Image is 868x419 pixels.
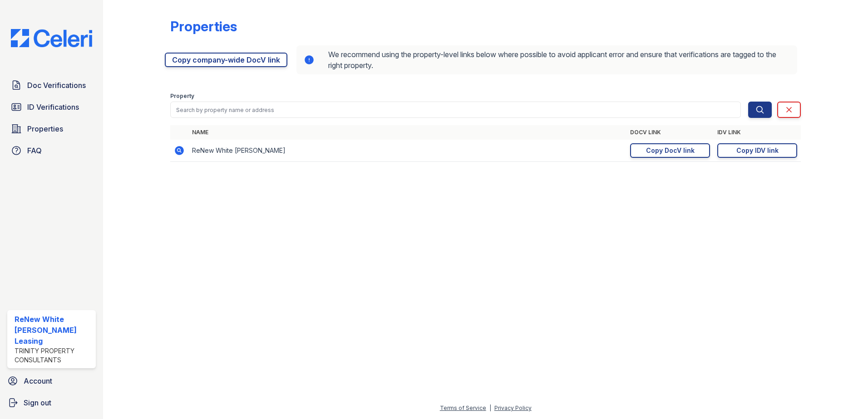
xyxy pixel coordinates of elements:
span: FAQ [27,145,42,156]
input: Search by property name or address [170,102,741,118]
a: Copy IDV link [717,143,797,158]
span: Account [24,375,52,386]
a: Sign out [4,394,99,412]
a: Privacy Policy [494,404,532,411]
a: ID Verifications [7,98,96,116]
span: Properties [27,123,63,134]
div: ReNew White [PERSON_NAME] Leasing [15,314,92,346]
a: Account [4,372,99,390]
span: ID Verifications [27,102,79,112]
span: Sign out [24,397,51,408]
th: DocV Link [626,125,714,140]
a: Copy company-wide DocV link [165,53,287,67]
th: IDV Link [714,125,801,140]
label: Property [170,93,194,100]
div: We recommend using the property-level links below where possible to avoid applicant error and ens... [296,45,797,74]
div: Trinity Property Consultants [15,346,92,365]
img: CE_Logo_Blue-a8612792a0a2168367f1c8372b55b34899dd931a85d93a1a3d3e32e68fde9ad4.png [4,29,99,47]
th: Name [188,125,626,140]
div: Properties [170,18,237,34]
a: Terms of Service [440,404,486,411]
a: FAQ [7,141,96,160]
div: | [489,404,491,411]
a: Doc Verifications [7,76,96,94]
span: Doc Verifications [27,80,86,91]
div: Copy IDV link [736,146,779,155]
a: Properties [7,120,96,138]
td: ReNew White [PERSON_NAME] [188,140,626,162]
div: Copy DocV link [646,146,695,155]
a: Copy DocV link [630,143,710,158]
